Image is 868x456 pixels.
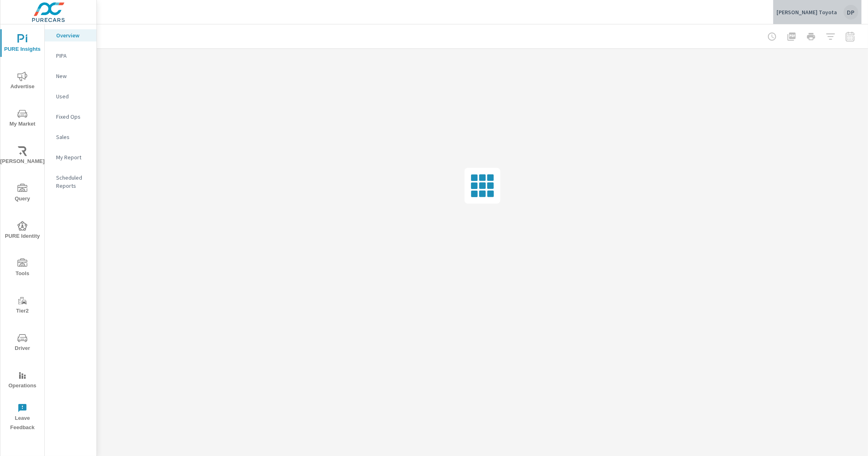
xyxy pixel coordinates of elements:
p: Overview [56,31,90,39]
div: PIPA [45,50,96,62]
span: Operations [3,371,42,391]
span: PURE Insights [3,34,42,54]
p: New [56,72,90,80]
p: Scheduled Reports [56,174,90,190]
p: PIPA [56,52,90,60]
span: [PERSON_NAME] [3,146,42,166]
p: Fixed Ops [56,113,90,121]
div: Scheduled Reports [45,172,96,192]
span: Advertise [3,72,42,91]
p: Used [56,92,90,100]
p: My Report [56,153,90,161]
div: New [45,70,96,82]
span: Leave Feedback [3,403,42,432]
div: Fixed Ops [45,111,96,123]
span: Query [3,184,42,204]
p: [PERSON_NAME] Toyota [776,9,837,16]
div: My Report [45,151,96,163]
span: PURE Identity [3,221,42,241]
p: Sales [56,133,90,141]
div: Used [45,90,96,102]
span: Tier2 [3,296,42,316]
span: Driver [3,333,42,353]
div: Overview [45,29,96,41]
span: My Market [3,109,42,129]
div: nav menu [0,24,44,436]
span: Tools [3,258,42,278]
div: Sales [45,131,96,143]
div: DP [844,5,858,20]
